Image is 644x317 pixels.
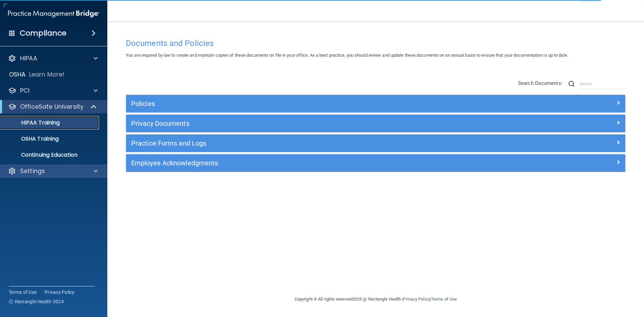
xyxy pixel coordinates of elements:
p: Learn More! [29,70,65,78]
a: Settings [8,167,98,175]
img: ic-search.3b580494.png [569,81,575,87]
span: You are required by law to create and maintain copies of these documents on file in your office. ... [126,53,568,58]
a: Privacy Documents [131,118,620,129]
p: Continuing Education [4,152,96,158]
a: Policies [131,98,620,109]
div: Copyright © All rights reserved 2025 @ Rectangle Health | | [253,288,498,310]
p: OfficeSafe University [20,103,84,111]
span: Search Documents: [518,80,562,86]
a: HIPAA [8,54,98,62]
a: Employee Acknowledgments [131,158,620,168]
a: PCI [8,87,98,95]
h4: Compliance [20,29,66,38]
h5: Policies [131,100,495,107]
a: Terms of Use [431,297,457,302]
p: HIPAA [20,54,37,62]
h4: Documents and Policies [126,39,626,48]
a: Privacy Policy [403,297,430,302]
a: Terms of Use [9,289,37,296]
p: Settings [20,167,45,175]
h5: Privacy Documents [131,120,495,127]
p: OSHA [9,70,26,78]
p: PCI [20,87,30,95]
p: HIPAA Training [4,119,60,126]
a: Practice Forms and Logs [131,138,620,149]
a: OfficeSafe University [8,103,97,111]
h5: Employee Acknowledgments [131,159,495,167]
span: Ⓒ Rectangle Health 2024 [9,298,64,305]
p: OSHA Training [4,136,59,142]
img: PMB logo [8,7,99,20]
h5: Practice Forms and Logs [131,140,495,147]
input: Search [580,79,626,89]
a: Privacy Policy [45,289,75,296]
iframe: Drift Widget Chat Controller [528,269,636,296]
